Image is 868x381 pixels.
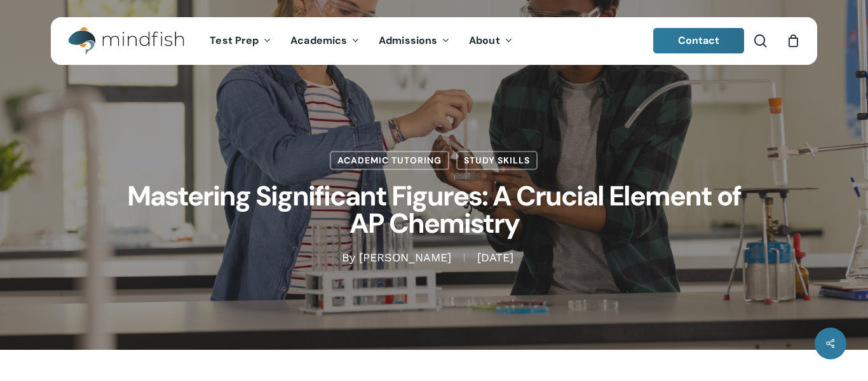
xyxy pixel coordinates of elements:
nav: Main Menu [200,17,522,65]
a: Test Prep [200,36,281,46]
span: Contact [678,34,720,47]
h1: Mastering Significant Figures: A Crucial Element of AP Chemistry [116,170,752,250]
a: Study Skills [456,151,538,170]
span: About [469,34,500,47]
span: By [342,254,355,263]
a: Academic Tutoring [330,151,449,170]
a: [PERSON_NAME] [359,251,451,265]
span: [DATE] [464,254,526,263]
a: About [459,36,522,46]
span: Academics [290,34,347,47]
a: Contact [653,28,745,53]
header: Main Menu [51,17,817,65]
span: Test Prep [210,34,259,47]
a: Academics [281,36,369,46]
a: Admissions [369,36,459,46]
span: Admissions [379,34,437,47]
